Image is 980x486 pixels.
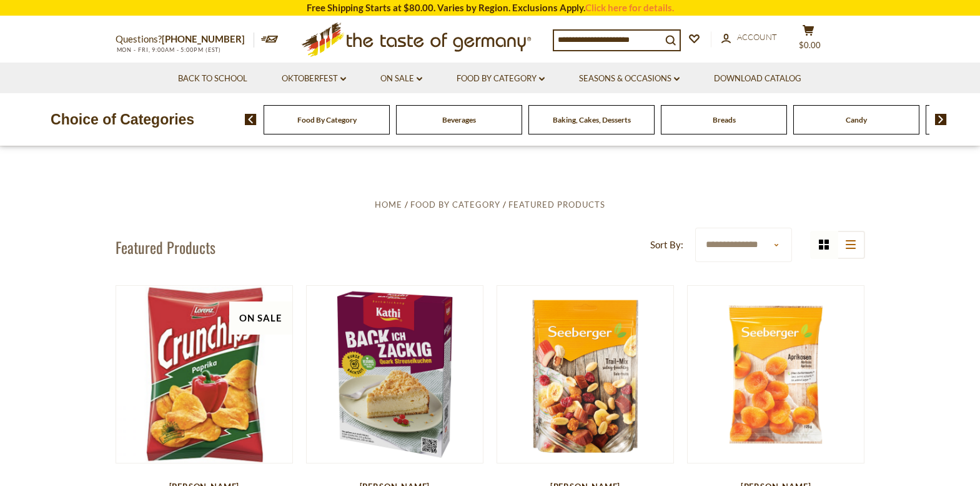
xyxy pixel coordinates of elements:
span: MON - FRI, 9:00AM - 5:00PM (EST) [116,46,222,53]
a: Account [721,31,777,44]
a: Candy [846,115,867,124]
span: $0.00 [799,40,821,50]
img: previous arrow [245,114,257,125]
a: Oktoberfest [282,72,346,86]
h1: Featured Products [116,238,215,256]
img: next arrow [935,114,947,125]
a: Food By Category [410,200,500,210]
img: Lorenz Crunch Chips with Mild Paprika in Bag 5.3 oz - SALE [116,286,293,463]
a: Featured Products [508,200,605,210]
a: Click here for details. [585,2,674,13]
a: Home [375,200,402,210]
a: Food By Category [297,115,357,124]
a: Download Catalog [714,72,801,86]
p: Questions? [116,31,254,48]
a: [PHONE_NUMBER] [162,33,245,44]
img: Seeberger Gourmet "Trail Mix" (Peanuts, Bananas, Rhubarb, Almonds), 150g (5.3oz) [497,286,674,463]
a: Back to School [178,72,247,86]
a: Baking, Cakes, Desserts [553,115,631,124]
label: Sort By: [650,237,683,253]
img: Kathi German Quark Cheese Crumble Cake Mix, 545g [307,286,483,463]
span: Account [737,32,777,42]
a: Breads [713,115,736,124]
a: Seasons & Occasions [579,72,680,86]
a: On Sale [380,72,422,86]
button: $0.00 [790,24,828,56]
a: Food By Category [457,72,545,86]
a: Beverages [442,115,476,124]
img: Seeberger Soft Apricots Natural Fruit Snack, 200g [688,286,864,463]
